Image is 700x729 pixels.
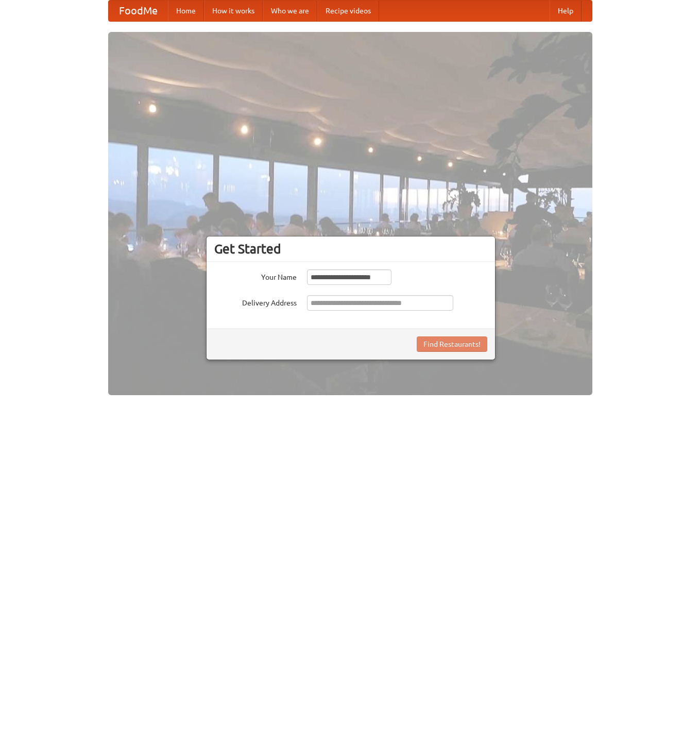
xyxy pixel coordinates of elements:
[214,269,297,282] label: Your Name
[214,241,487,257] h3: Get Started
[417,336,487,352] button: Find Restaurants!
[109,1,168,21] a: FoodMe
[263,1,317,21] a: Who we are
[168,1,204,21] a: Home
[204,1,263,21] a: How it works
[317,1,379,21] a: Recipe videos
[550,1,582,21] a: Help
[214,295,297,308] label: Delivery Address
